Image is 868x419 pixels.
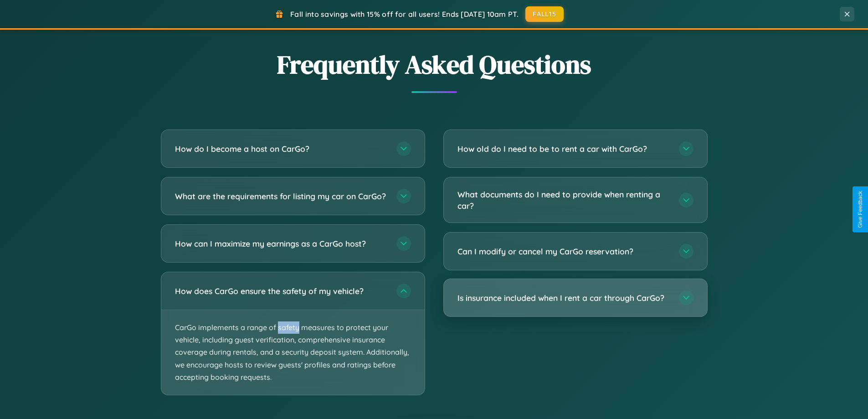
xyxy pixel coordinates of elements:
h3: Is insurance included when I rent a car through CarGo? [457,292,670,304]
div: Give Feedback [857,191,863,228]
h3: Can I modify or cancel my CarGo reservation? [457,246,670,257]
h3: How old do I need to be to rent a car with CarGo? [457,143,670,155]
h3: How do I become a host on CarGo? [175,143,387,155]
h3: How does CarGo ensure the safety of my vehicle? [175,285,387,297]
p: CarGo implements a range of safety measures to protect your vehicle, including guest verification... [161,310,425,395]
button: FALL15 [525,6,564,22]
h2: Frequently Asked Questions [161,47,708,82]
h3: How can I maximize my earnings as a CarGo host? [175,238,387,249]
span: Fall into savings with 15% off for all users! Ends [DATE] 10am PT. [290,10,519,19]
h3: What are the requirements for listing my car on CarGo? [175,191,387,202]
h3: What documents do I need to provide when renting a car? [457,189,670,211]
